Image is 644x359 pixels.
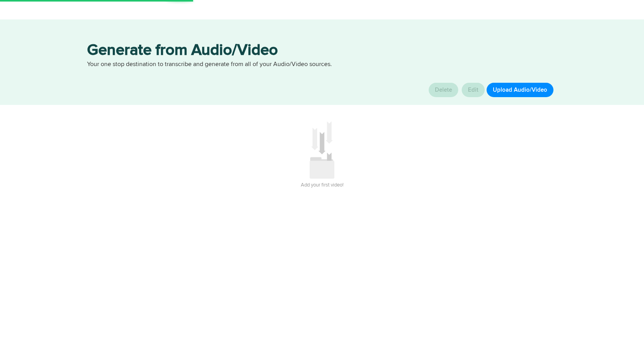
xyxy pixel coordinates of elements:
[487,83,553,97] button: Upload Audio/Video
[87,60,557,69] p: Your one stop destination to transcribe and generate from all of your Audio/Video sources.
[429,83,458,97] button: Delete
[462,83,485,97] button: Edit
[87,43,557,60] h3: Generate from Audio/Video
[87,179,557,192] h3: Add your first video!
[309,121,335,179] img: icon_add_something.svg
